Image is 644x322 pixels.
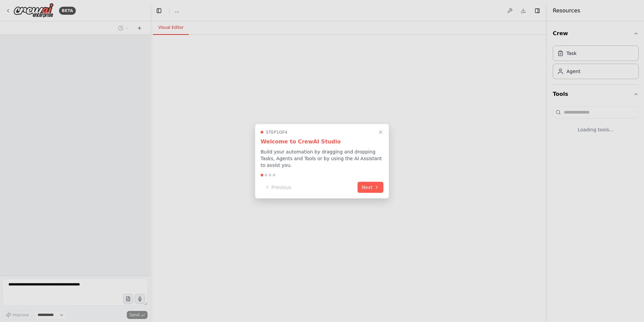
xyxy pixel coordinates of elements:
[377,128,385,136] button: Close walkthrough
[358,182,383,193] button: Next
[154,6,164,15] button: Hide left sidebar
[261,182,295,193] button: Previous
[261,148,383,168] p: Build your automation by dragging and dropping Tasks, Agents and Tools or by using the AI Assista...
[261,137,383,145] h3: Welcome to CrewAI Studio
[266,129,287,135] span: Step 1 of 4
